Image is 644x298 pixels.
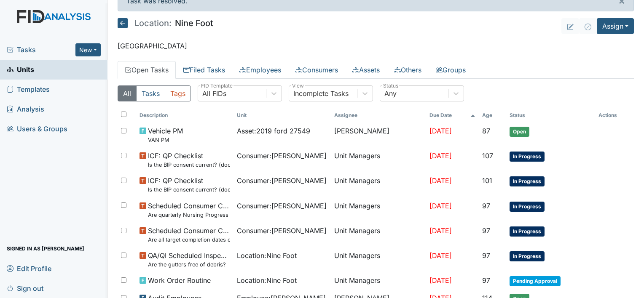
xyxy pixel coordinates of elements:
span: [DATE] [429,152,452,160]
button: New [75,43,101,56]
small: Are the gutters free of debris? [148,261,230,269]
h5: Nine Foot [118,18,213,28]
div: Any [384,88,397,98]
span: 107 [482,152,493,160]
th: Toggle SortBy [233,108,331,122]
span: Open [510,127,529,137]
button: Tags [165,85,191,101]
span: Work Order Routine [148,275,211,285]
span: Asset : 2019 ford 27549 [237,126,310,136]
span: [DATE] [429,202,452,210]
small: Is the BIP consent current? (document the date, BIP number in the comment section) [148,161,230,169]
span: In Progress [510,226,545,237]
div: All FIDs [202,88,226,98]
td: Unit Managers [331,172,426,197]
a: Assets [345,61,387,79]
td: Unit Managers [331,247,426,272]
span: Consumer : [PERSON_NAME] [237,226,327,236]
span: Templates [7,83,50,96]
span: In Progress [510,152,545,162]
span: 101 [482,176,492,185]
a: Consumers [288,61,345,79]
span: Location : Nine Foot [237,250,297,261]
th: Assignee [331,108,426,122]
span: QA/QI Scheduled Inspection Are the gutters free of debris? [148,250,230,269]
td: Unit Managers [331,147,426,172]
td: Unit Managers [331,222,426,247]
span: Scheduled Consumer Chart Review Are quarterly Nursing Progress Notes/Visual Assessments completed... [148,201,230,219]
p: [GEOGRAPHIC_DATA] [118,41,634,51]
span: Consumer : [PERSON_NAME] [237,201,327,211]
a: Filed Tasks [176,61,232,79]
span: 97 [482,251,490,260]
span: Location : Nine Foot [237,275,297,285]
span: Sign out [7,282,43,295]
span: [DATE] [429,276,452,285]
span: Consumer : [PERSON_NAME] [237,151,327,161]
small: Is the BIP consent current? (document the date, BIP number in the comment section) [148,186,230,194]
span: [DATE] [429,176,452,185]
span: In Progress [510,202,545,212]
input: Toggle All Rows Selected [121,112,126,117]
span: Users & Groups [7,122,67,136]
a: Open Tasks [118,61,176,79]
button: Assign [597,18,634,34]
th: Toggle SortBy [426,108,479,122]
span: Pending Approval [510,276,561,286]
span: ICF: QP Checklist Is the BIP consent current? (document the date, BIP number in the comment section) [148,151,230,169]
small: VAN PM [148,136,183,144]
small: Are all target completion dates current (not expired)? [148,236,230,244]
span: Signed in as [PERSON_NAME] [7,242,84,255]
span: ICF: QP Checklist Is the BIP consent current? (document the date, BIP number in the comment section) [148,176,230,194]
td: Unit Managers [331,197,426,222]
a: Groups [429,61,473,79]
th: Toggle SortBy [479,108,506,122]
span: In Progress [510,176,545,186]
span: 87 [482,127,490,135]
span: Location: [134,19,172,27]
th: Toggle SortBy [136,108,233,122]
span: 97 [482,226,490,235]
button: All [118,85,137,101]
span: [DATE] [429,251,452,260]
td: Unit Managers [331,272,426,290]
span: In Progress [510,251,545,261]
a: Tasks [7,45,75,55]
a: Others [387,61,429,79]
span: 97 [482,202,490,210]
span: Scheduled Consumer Chart Review Are all target completion dates current (not expired)? [148,226,230,244]
span: 97 [482,276,490,285]
button: Tasks [136,85,165,101]
span: [DATE] [429,127,452,135]
a: Employees [232,61,288,79]
span: Units [7,63,34,76]
td: [PERSON_NAME] [331,122,426,147]
th: Toggle SortBy [506,108,595,122]
span: Analysis [7,103,44,116]
small: Are quarterly Nursing Progress Notes/Visual Assessments completed by the end of the month followi... [148,211,230,219]
span: Consumer : [PERSON_NAME] [237,176,327,186]
span: [DATE] [429,226,452,235]
div: Type filter [118,85,191,101]
th: Actions [595,108,634,122]
span: Vehicle PM VAN PM [148,126,183,144]
span: Edit Profile [7,262,51,275]
div: Incomplete Tasks [293,88,349,98]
